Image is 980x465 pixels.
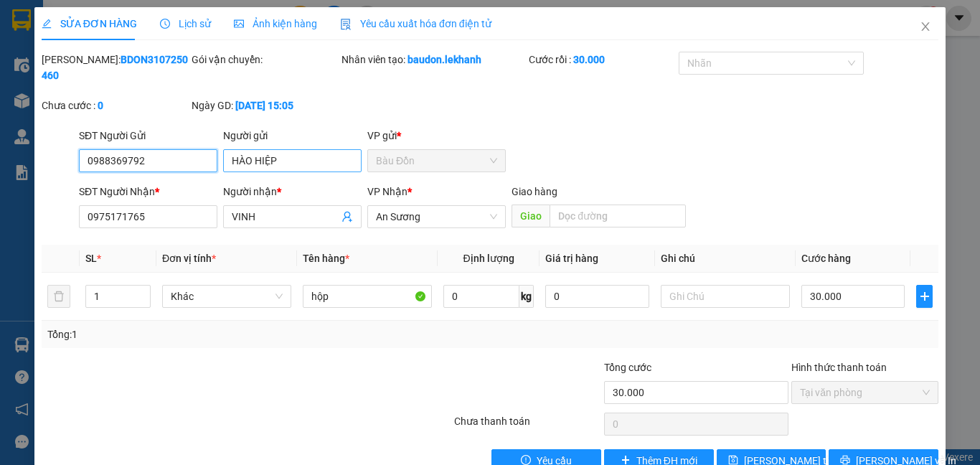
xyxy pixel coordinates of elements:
[545,253,598,264] span: Giá trị hàng
[12,14,34,29] span: Gửi:
[47,327,380,342] div: Tổng: 1
[223,128,362,144] div: Người gửi
[341,52,526,67] div: Nhân viên tạo:
[160,18,211,29] span: Lịch sử
[519,285,534,308] span: kg
[376,150,497,172] span: Bàu Đồn
[234,18,317,29] span: Ảnh kiện hàng
[916,285,933,308] button: plus
[463,253,514,264] span: Định lượng
[160,19,170,29] span: clock-circle
[12,29,127,47] div: THU
[235,100,293,111] b: [DATE] 15:05
[137,47,253,67] div: 0984275934
[123,100,142,120] span: SL
[137,29,253,47] div: NGA
[340,18,491,29] span: Yêu cầu xuất hóa đơn điện tử
[42,19,52,29] span: edit
[801,253,851,264] span: Cước hàng
[604,362,651,373] span: Tổng cước
[367,128,506,144] div: VP gửi
[800,382,930,403] span: Tại văn phòng
[42,52,189,83] div: [PERSON_NAME]:
[376,206,497,227] span: An Sương
[340,19,352,30] img: icon
[11,75,129,93] div: 50.000
[655,245,796,273] th: Ghi chú
[79,184,217,199] div: SĐT Người Nhận
[303,285,432,308] input: VD: Bàn, Ghế
[550,205,686,227] input: Dọc đường
[192,52,339,67] div: Gói vận chuyển:
[453,413,603,438] div: Chưa thanh toán
[234,19,244,29] span: picture
[303,253,349,264] span: Tên hàng
[162,253,216,264] span: Đơn vị tính
[512,186,557,197] span: Giao hàng
[512,205,550,227] span: Giao
[223,184,362,199] div: Người nhận
[42,18,137,29] span: SỬA ĐƠN HÀNG
[137,14,171,29] span: Nhận:
[341,211,353,222] span: user-add
[791,362,887,373] label: Hình thức thanh toán
[573,54,605,65] b: 30.000
[192,98,339,113] div: Ngày GD:
[98,100,103,111] b: 0
[42,98,189,113] div: Chưa cước :
[917,291,932,302] span: plus
[85,253,97,264] span: SL
[79,128,217,144] div: SĐT Người Gửi
[11,77,33,92] span: CR :
[529,52,676,67] div: Cước rồi :
[12,101,253,119] div: Tên hàng: gạo ( : 1 )
[661,285,790,308] input: Ghi Chú
[12,47,127,67] div: 0362480022
[137,12,253,29] div: An Sương
[12,12,127,29] div: Bàu Đồn
[171,286,283,307] span: Khác
[407,54,481,65] b: baudon.lekhanh
[905,7,946,47] button: Close
[920,21,931,32] span: close
[47,285,70,308] button: delete
[367,186,407,197] span: VP Nhận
